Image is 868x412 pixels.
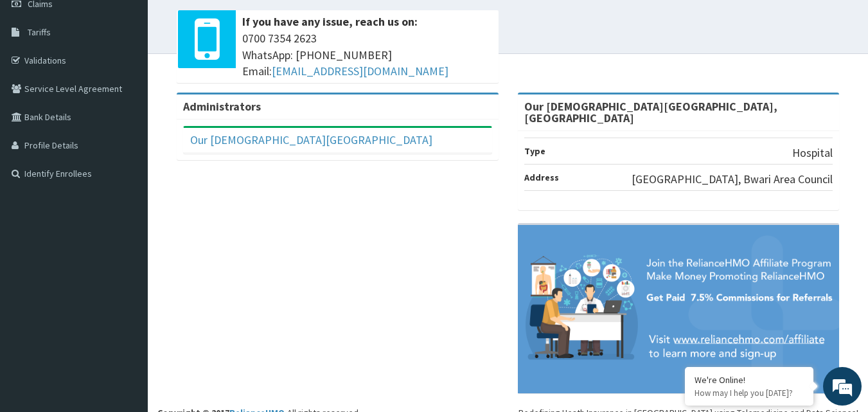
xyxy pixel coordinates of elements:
div: We're Online! [695,374,804,386]
a: Our [DEMOGRAPHIC_DATA][GEOGRAPHIC_DATA] [190,132,432,147]
p: How may I help you today? [695,388,804,399]
b: Type [524,145,545,157]
p: Hospital [792,145,833,161]
span: 0700 7354 2623 WhatsApp: [PHONE_NUMBER] Email: [242,30,492,80]
span: Tariffs [28,26,51,38]
p: [GEOGRAPHIC_DATA], Bwari Area Council [632,171,833,188]
textarea: Type your message and hit 'Enter' [6,275,245,320]
a: [EMAIL_ADDRESS][DOMAIN_NAME] [272,64,448,78]
div: Minimize live chat window [211,6,242,37]
div: Chat with us now [67,72,216,89]
span: We're online! [75,124,177,254]
b: If you have any issue, reach us on: [242,14,418,29]
b: Administrators [183,99,261,114]
img: d_794563401_company_1708531726252_794563401 [24,64,52,96]
img: provider-team-banner.png [518,225,840,393]
strong: Our [DEMOGRAPHIC_DATA][GEOGRAPHIC_DATA], [GEOGRAPHIC_DATA] [524,99,777,125]
b: Address [524,172,559,183]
